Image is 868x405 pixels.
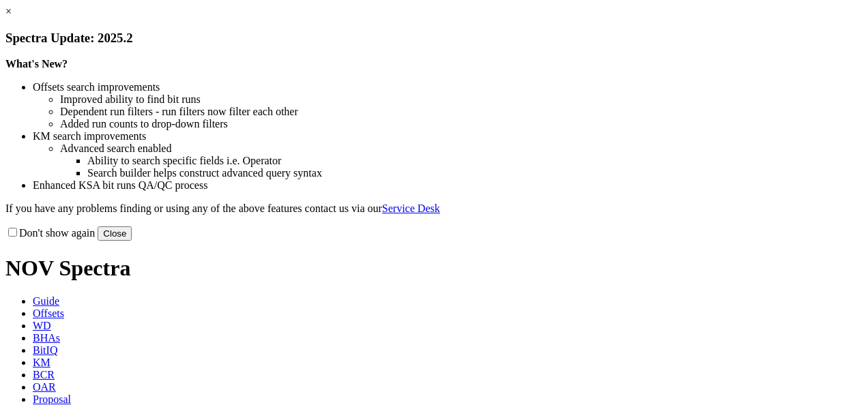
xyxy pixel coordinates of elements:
li: Enhanced KSA bit runs QA/QC process [33,179,863,192]
li: Added run counts to drop-down filters [60,118,863,130]
span: Guide [33,295,59,307]
span: BHAs [33,332,60,344]
span: OAR [33,381,56,393]
input: Don't show again [8,228,17,237]
a: × [5,5,12,17]
span: Offsets [33,307,64,319]
span: BCR [33,369,55,380]
li: Advanced search enabled [60,142,863,155]
a: Service Desk [382,202,440,214]
li: Offsets search improvements [33,81,863,93]
h3: Spectra Update: 2025.2 [5,31,863,46]
p: If you have any problems finding or using any of the above features contact us via our [5,202,863,215]
span: BitIQ [33,344,57,356]
h1: NOV Spectra [5,256,863,281]
li: KM search improvements [33,130,863,142]
strong: What's New? [5,58,68,70]
span: Proposal [33,393,71,405]
li: Dependent run filters - run filters now filter each other [60,106,863,118]
span: KM [33,357,50,368]
li: Improved ability to find bit runs [60,93,863,106]
label: Don't show again [5,227,95,239]
li: Search builder helps construct advanced query syntax [87,167,863,179]
li: Ability to search specific fields i.e. Operator [87,155,863,167]
span: WD [33,320,51,331]
button: Close [98,226,132,241]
